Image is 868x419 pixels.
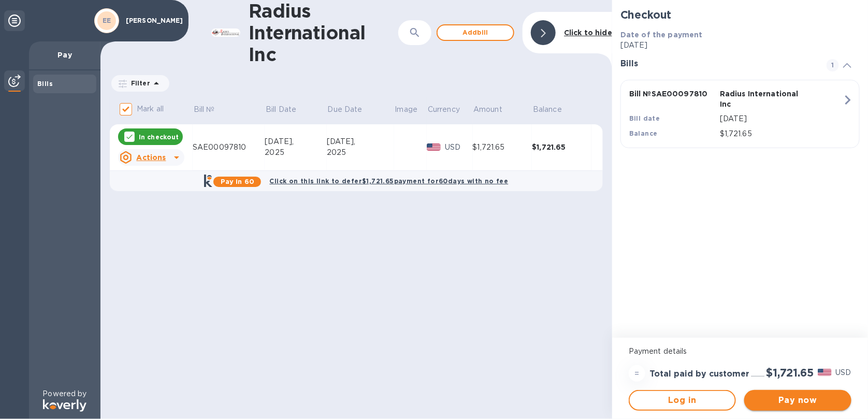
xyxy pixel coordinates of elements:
[620,40,860,51] p: [DATE]
[827,59,839,71] span: 1
[818,369,832,376] img: USD
[136,153,166,162] u: Actions
[446,26,505,39] span: Add bill
[103,17,111,24] b: EE
[766,366,814,379] h2: $1,721.65
[437,24,514,41] button: Addbill
[564,28,612,37] b: Click to hide
[395,104,418,115] p: Image
[266,104,296,115] p: Bill Date
[620,8,860,21] h2: Checkout
[427,143,441,151] img: USD
[649,369,749,379] h3: Total paid by customer
[720,128,843,139] p: $1,721.65
[744,390,851,411] button: Pay now
[720,89,806,109] p: Radius International Inc
[473,142,532,153] div: $1,721.65
[37,50,92,60] p: Pay
[428,104,460,115] p: Currency
[620,59,814,69] h3: Bills
[629,346,851,357] p: Payment details
[37,80,53,88] b: Bills
[221,178,254,185] b: Pay in 60
[629,390,736,411] button: Log in
[620,31,703,39] b: Date of the payment
[620,80,860,148] button: Bill №SAE00097810Radius International IncBill date[DATE]Balance$1,721.65
[720,113,843,124] p: [DATE]
[473,104,502,115] p: Amount
[836,367,851,378] p: USD
[629,114,660,122] b: Bill date
[532,142,591,152] div: $1,721.65
[194,104,228,115] span: Bill №
[266,104,310,115] span: Bill Date
[126,17,178,24] p: [PERSON_NAME]
[194,104,215,115] p: Bill №
[327,136,394,147] div: [DATE],
[269,177,508,185] b: Click on this link to defer $1,721.65 payment for 60 days with no fee
[629,89,716,99] p: Bill № SAE00097810
[753,394,843,407] span: Pay now
[265,147,326,158] div: 2025
[638,394,727,407] span: Log in
[473,104,516,115] span: Amount
[445,142,473,153] p: USD
[137,104,164,114] p: Mark all
[42,388,86,399] p: Powered by
[629,365,645,382] div: =
[328,104,363,115] p: Due Date
[533,104,562,115] p: Balance
[328,104,376,115] span: Due Date
[629,129,658,137] b: Balance
[127,79,150,88] p: Filter
[327,147,394,158] div: 2025
[139,133,179,141] p: In checkout
[43,399,86,412] img: Logo
[193,142,265,153] div: SAE00097810
[265,136,326,147] div: [DATE],
[533,104,575,115] span: Balance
